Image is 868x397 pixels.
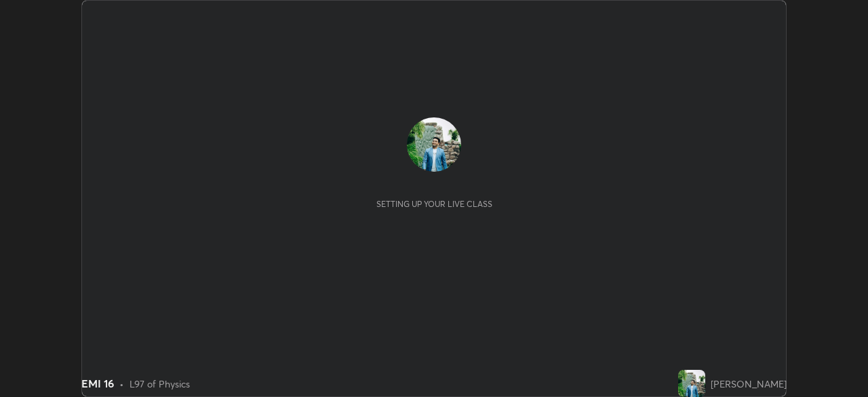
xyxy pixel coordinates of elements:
div: EMI 16 [81,375,114,392]
img: 3039acb2fa3d48028dcb1705d1182d1b.jpg [678,370,705,397]
div: [PERSON_NAME] [711,377,787,391]
div: L97 of Physics [130,377,190,391]
div: • [119,377,124,391]
div: Setting up your live class [376,199,492,209]
img: 3039acb2fa3d48028dcb1705d1182d1b.jpg [407,117,461,172]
